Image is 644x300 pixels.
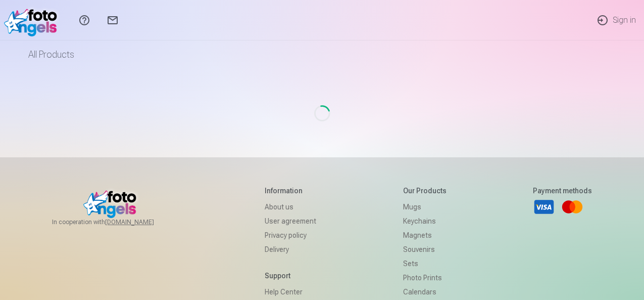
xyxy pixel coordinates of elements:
[265,228,316,242] a: Privacy policy
[265,200,316,214] a: About us
[403,186,447,196] h5: Our products
[265,186,316,196] h5: Information
[403,256,447,271] a: Sets
[4,4,62,36] img: /v1
[105,218,178,226] a: [DOMAIN_NAME]
[403,214,447,228] a: Keychains
[52,218,178,226] span: In cooperation with
[561,196,583,218] a: Mastercard
[403,242,447,256] a: Souvenirs
[265,214,316,228] a: User agreement
[265,242,316,256] a: Delivery
[533,196,555,218] a: Visa
[265,271,316,281] h5: Support
[403,271,447,285] a: Photo prints
[403,200,447,214] a: Mugs
[403,285,447,299] a: Calendars
[533,186,592,196] h5: Payment methods
[403,228,447,242] a: Magnets
[265,285,316,299] a: Help Center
